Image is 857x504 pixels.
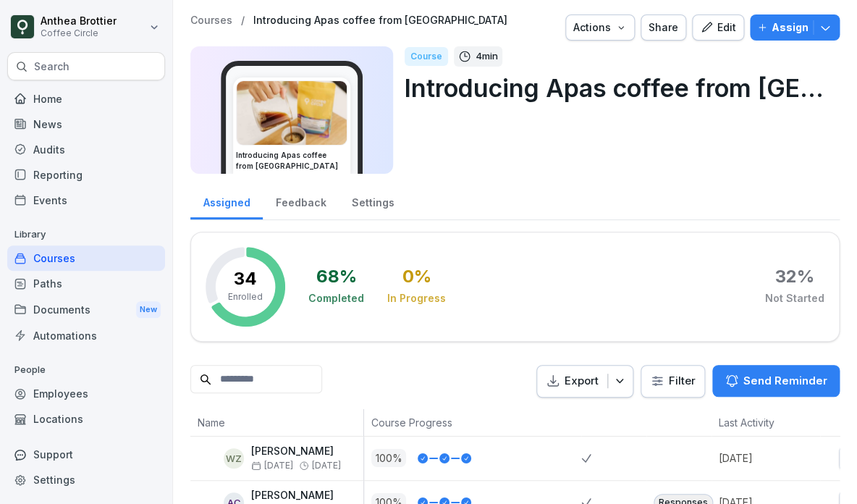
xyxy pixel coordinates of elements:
[573,20,627,35] div: Actions
[316,268,357,285] div: 68 %
[387,291,446,306] div: In Progress
[7,296,165,323] a: DocumentsNew
[743,373,827,389] p: Send Reminder
[263,182,339,219] a: Feedback
[34,59,69,74] p: Search
[7,358,165,382] p: People
[536,365,633,398] button: Export
[190,182,263,219] a: Assigned
[649,20,678,35] div: Share
[405,47,448,66] div: Course
[7,188,165,213] a: Events
[700,20,736,35] div: Edit
[565,14,635,41] button: Actions
[237,81,347,145] img: xnjl35zklnarwuvej55hu61g.png
[253,14,507,27] a: Introducing Apas coffee from [GEOGRAPHIC_DATA]
[198,415,356,430] p: Name
[7,467,165,492] a: Settings
[41,15,117,28] p: Anthea Brottier
[565,373,599,390] p: Export
[236,150,347,172] h3: Introducing Apas coffee from [GEOGRAPHIC_DATA]
[7,406,165,432] a: Locations
[7,296,165,323] div: Documents
[750,14,840,41] button: Assign
[251,461,293,471] span: [DATE]
[228,290,263,303] p: Enrolled
[241,14,245,27] p: /
[7,162,165,188] a: Reporting
[405,70,828,106] p: Introducing Apas coffee from [GEOGRAPHIC_DATA]
[7,137,165,162] a: Audits
[251,445,341,458] p: [PERSON_NAME]
[7,323,165,348] a: Automations
[775,268,814,285] div: 32 %
[251,490,341,502] p: [PERSON_NAME]
[371,449,406,467] p: 100 %
[312,461,341,471] span: [DATE]
[650,374,696,388] div: Filter
[190,14,232,27] a: Courses
[476,49,498,64] p: 4 min
[7,86,165,112] a: Home
[712,365,840,397] button: Send Reminder
[641,14,686,41] button: Share
[41,28,117,38] p: Coffee Circle
[308,291,364,306] div: Completed
[7,381,165,406] a: Employees
[7,245,165,271] a: Courses
[7,112,165,137] a: News
[339,182,407,219] a: Settings
[7,223,165,246] p: Library
[224,448,244,469] div: WZ
[402,268,431,285] div: 0 %
[7,271,165,296] a: Paths
[765,291,824,306] div: Not Started
[7,442,165,467] div: Support
[692,14,744,41] button: Edit
[719,450,820,466] p: [DATE]
[234,270,257,287] p: 34
[641,366,704,397] button: Filter
[772,20,809,35] p: Assign
[371,415,574,430] p: Course Progress
[719,415,813,430] p: Last Activity
[136,301,161,318] div: New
